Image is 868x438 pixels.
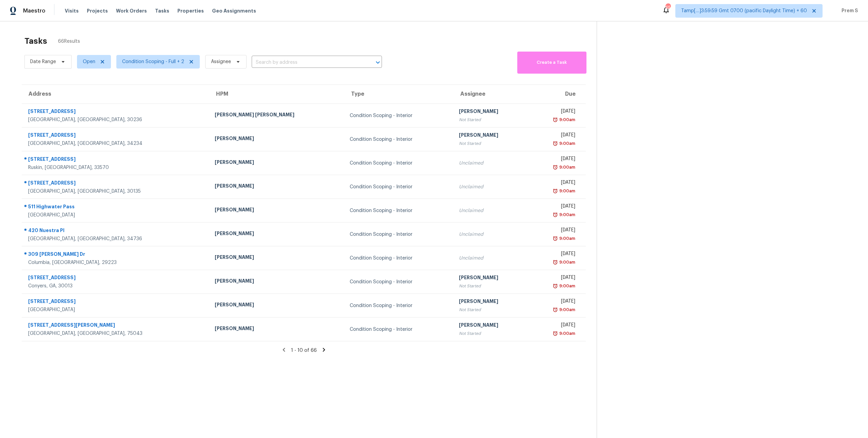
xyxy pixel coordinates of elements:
[28,116,204,123] div: [GEOGRAPHIC_DATA], [GEOGRAPHIC_DATA], 30236
[558,140,575,147] div: 9:00am
[28,188,204,195] div: [GEOGRAPHIC_DATA], [GEOGRAPHIC_DATA], 30135
[28,108,204,116] div: [STREET_ADDRESS]
[215,206,339,215] div: [PERSON_NAME]
[459,298,523,306] div: [PERSON_NAME]
[215,183,339,191] div: [PERSON_NAME]
[558,188,575,194] div: 9:00am
[553,330,558,337] img: Overdue Alarm Icon
[534,108,576,116] div: [DATE]
[350,326,448,333] div: Condition Scoping - Interior
[252,57,363,68] input: Search by address
[558,164,575,171] div: 9:00am
[28,306,204,313] div: [GEOGRAPHIC_DATA]
[558,283,575,289] div: 9:00am
[87,7,108,14] span: Projects
[528,85,586,104] th: Due
[28,322,204,330] div: [STREET_ADDRESS][PERSON_NAME]
[211,58,231,65] span: Assignee
[373,58,383,67] button: Open
[215,325,339,334] div: [PERSON_NAME]
[350,231,448,238] div: Condition Scoping - Interior
[553,211,558,218] img: Overdue Alarm Icon
[553,116,558,123] img: Overdue Alarm Icon
[350,255,448,262] div: Condition Scoping - Interior
[215,254,339,262] div: [PERSON_NAME]
[28,330,204,337] div: [GEOGRAPHIC_DATA], [GEOGRAPHIC_DATA], 75043
[534,274,576,283] div: [DATE]
[553,188,558,194] img: Overdue Alarm Icon
[28,140,204,147] div: [GEOGRAPHIC_DATA], [GEOGRAPHIC_DATA], 34234
[28,212,204,218] div: [GEOGRAPHIC_DATA]
[212,7,256,14] span: Geo Assignments
[350,136,448,143] div: Condition Scoping - Interior
[553,140,558,147] img: Overdue Alarm Icon
[215,135,339,144] div: [PERSON_NAME]
[28,203,204,212] div: 511 Highwater Pass
[558,330,575,337] div: 9:00am
[28,132,204,140] div: [STREET_ADDRESS]
[23,7,45,14] span: Maestro
[553,259,558,266] img: Overdue Alarm Icon
[215,278,339,286] div: [PERSON_NAME]
[177,7,204,14] span: Properties
[459,231,523,238] div: Unclaimed
[534,227,576,235] div: [DATE]
[558,211,575,218] div: 9:00am
[28,283,204,289] div: Conyers, GA, 30013
[553,164,558,171] img: Overdue Alarm Icon
[534,203,576,211] div: [DATE]
[291,348,317,353] span: 1 - 10 of 66
[534,179,576,188] div: [DATE]
[553,306,558,313] img: Overdue Alarm Icon
[28,227,204,235] div: 420 Nuestra Pl
[459,283,523,289] div: Not Started
[350,302,448,309] div: Condition Scoping - Interior
[116,7,147,14] span: Work Orders
[521,59,583,66] span: Create a Task
[459,274,523,283] div: [PERSON_NAME]
[122,58,184,65] span: Condition Scoping - Full + 2
[58,38,80,45] span: 66 Results
[553,235,558,242] img: Overdue Alarm Icon
[30,58,56,65] span: Date Range
[534,298,576,306] div: [DATE]
[459,140,523,147] div: Not Started
[558,306,575,313] div: 9:00am
[24,38,47,44] h2: Tasks
[459,330,523,337] div: Not Started
[459,160,523,167] div: Unclaimed
[350,112,448,119] div: Condition Scoping - Interior
[215,159,339,167] div: [PERSON_NAME]
[553,283,558,289] img: Overdue Alarm Icon
[28,235,204,242] div: [GEOGRAPHIC_DATA], [GEOGRAPHIC_DATA], 34736
[209,85,344,104] th: HPM
[459,132,523,140] div: [PERSON_NAME]
[534,250,576,259] div: [DATE]
[65,7,79,14] span: Visits
[459,108,523,116] div: [PERSON_NAME]
[28,156,204,164] div: [STREET_ADDRESS]
[28,298,204,306] div: [STREET_ADDRESS]
[350,184,448,190] div: Condition Scoping - Interior
[28,179,204,188] div: [STREET_ADDRESS]
[459,207,523,214] div: Unclaimed
[534,155,576,164] div: [DATE]
[155,8,169,13] span: Tasks
[459,322,523,330] div: [PERSON_NAME]
[534,132,576,140] div: [DATE]
[28,251,204,259] div: 309 [PERSON_NAME] Dr
[459,116,523,123] div: Not Started
[215,230,339,239] div: [PERSON_NAME]
[350,207,448,214] div: Condition Scoping - Interior
[558,116,575,123] div: 9:00am
[681,7,807,14] span: Tamp[…]3:59:59 Gmt 0700 (pacific Daylight Time) + 60
[517,52,587,74] button: Create a Task
[344,85,454,104] th: Type
[215,301,339,310] div: [PERSON_NAME]
[839,7,858,14] span: Prem S
[459,255,523,262] div: Unclaimed
[534,322,576,330] div: [DATE]
[83,58,95,65] span: Open
[350,160,448,167] div: Condition Scoping - Interior
[28,274,204,283] div: [STREET_ADDRESS]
